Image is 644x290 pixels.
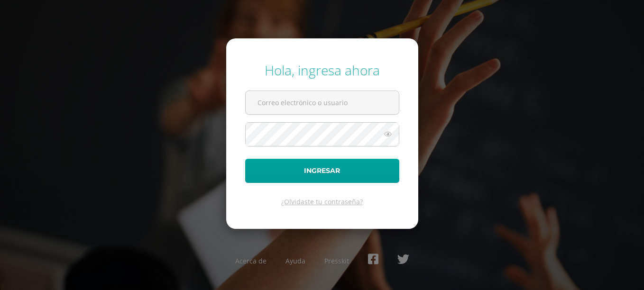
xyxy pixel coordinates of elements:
[245,61,399,79] div: Hola, ingresa ahora
[285,256,305,265] a: Ayuda
[245,159,399,183] button: Ingresar
[235,256,267,265] a: Acerca de
[281,197,363,206] a: ¿Olvidaste tu contraseña?
[246,91,399,114] input: Correo electrónico o usuario
[324,256,349,265] a: Presskit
